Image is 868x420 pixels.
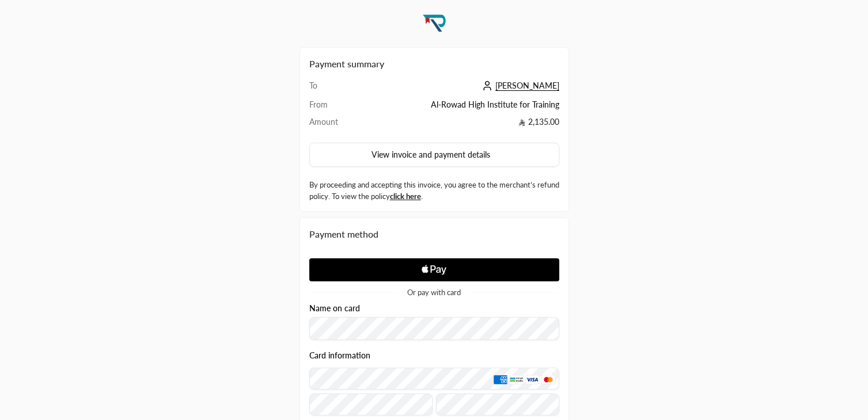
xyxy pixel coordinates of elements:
[309,304,360,313] label: Name on card
[525,375,539,384] img: Visa
[495,81,559,91] span: [PERSON_NAME]
[309,143,559,167] button: View invoice and payment details
[419,7,450,38] img: Company Logo
[309,57,559,71] h2: Payment summary
[541,375,555,384] img: MasterCard
[479,81,559,90] a: [PERSON_NAME]
[309,368,559,390] input: Credit Card
[309,351,370,360] legend: Card information
[309,304,559,340] div: Name on card
[390,192,421,201] a: click here
[494,375,507,384] img: AMEX
[309,116,355,133] td: Amount
[309,394,433,415] input: Expiry date
[309,351,559,419] div: Card information
[509,375,523,384] img: MADA
[309,80,355,99] td: To
[355,99,559,116] td: Al-Rowad High Institute for Training
[355,116,559,133] td: 2,135.00
[407,289,461,296] span: Or pay with card
[309,180,559,202] label: By proceeding and accepting this invoice, you agree to the merchant’s refund policy. To view the ...
[309,227,559,241] div: Payment method
[436,394,559,415] input: CVC
[309,99,355,116] td: From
